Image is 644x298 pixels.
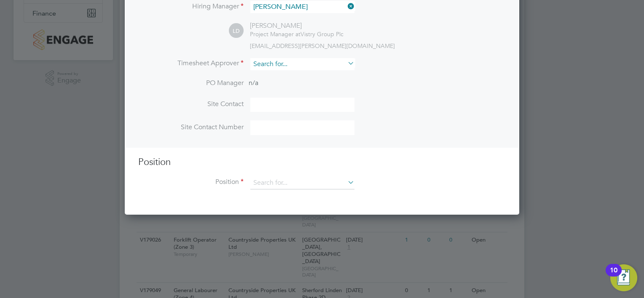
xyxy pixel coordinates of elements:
[229,24,244,38] span: LD
[250,177,354,189] input: Search for...
[138,79,244,88] label: PO Manager
[610,264,637,291] button: Open Resource Center, 10 new notifications
[249,79,258,87] span: n/a
[138,178,244,186] label: Position
[610,270,617,281] div: 10
[250,21,343,30] div: [PERSON_NAME]
[250,1,354,13] input: Search for...
[250,42,395,50] span: [EMAIL_ADDRESS][PERSON_NAME][DOMAIN_NAME]
[250,30,301,38] span: Project Manager at
[138,2,244,11] label: Hiring Manager
[138,123,244,132] label: Site Contact Number
[138,156,506,168] h3: Position
[138,100,244,109] label: Site Contact
[138,59,244,68] label: Timesheet Approver
[250,30,343,38] div: Vistry Group Plc
[250,58,354,70] input: Search for...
